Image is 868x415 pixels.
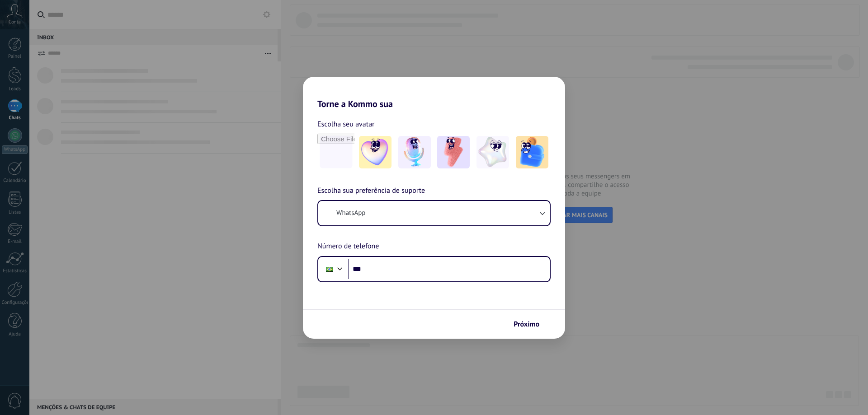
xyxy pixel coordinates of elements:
img: -5.jpeg [516,136,548,168]
img: -1.jpeg [359,136,392,168]
span: Escolha sua preferência de suporte [317,185,425,197]
img: -3.jpeg [437,136,470,168]
button: Próximo [509,317,552,332]
span: Número de telefone [317,241,379,252]
span: Escolha seu avatar [317,118,375,130]
div: Brazil: + 55 [321,260,338,279]
span: Próximo [514,321,539,327]
span: WhatsApp [336,209,365,218]
img: -4.jpeg [476,136,509,168]
img: -2.jpeg [398,136,431,168]
h2: Torne a Kommo sua [303,77,565,109]
button: WhatsApp [318,201,550,225]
